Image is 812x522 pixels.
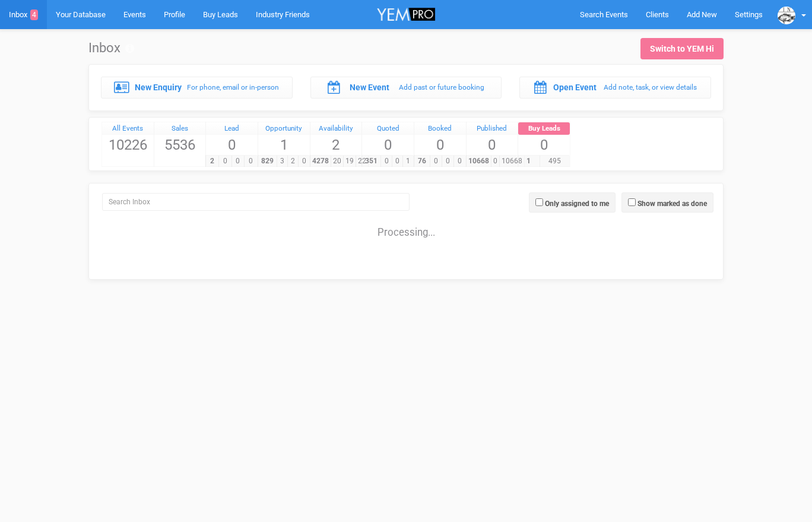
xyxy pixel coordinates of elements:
[380,156,392,167] span: 0
[92,214,720,238] div: Processing...
[258,156,277,167] span: 829
[287,156,299,167] span: 2
[206,122,258,135] a: Lead
[399,83,484,91] small: Add past or future booking
[467,122,518,135] a: Published
[518,156,540,167] span: 1
[430,156,442,167] span: 0
[231,156,245,167] span: 0
[362,122,414,135] a: Quoted
[518,122,570,135] a: Buy Leads
[637,198,707,209] label: Show marked as done
[442,156,454,167] span: 0
[499,156,525,167] span: 10668
[310,122,362,135] a: Availability
[392,156,403,167] span: 0
[244,156,258,167] span: 0
[361,156,381,167] span: 351
[298,156,309,167] span: 0
[646,10,669,19] span: Clients
[206,135,258,155] span: 0
[102,193,410,211] input: Search Inbox
[491,156,500,167] span: 0
[258,135,310,155] span: 1
[640,38,724,59] a: Switch to YEM Hi
[778,7,795,24] img: data
[414,135,466,155] span: 0
[518,135,570,155] span: 0
[540,156,570,167] span: 495
[205,156,219,167] span: 2
[545,198,609,209] label: Only assigned to me
[102,135,154,155] span: 10226
[553,81,597,93] label: Open Event
[310,135,362,155] span: 2
[402,156,414,167] span: 1
[356,156,369,167] span: 22
[258,122,310,135] a: Opportunity
[30,10,38,20] span: 4
[310,156,331,167] span: 4278
[88,41,134,55] h1: Inbox
[580,10,628,19] span: Search Events
[135,81,182,93] label: New Enquiry
[343,156,356,167] span: 19
[277,156,288,167] span: 3
[453,156,466,167] span: 0
[187,83,279,91] small: For phone, email or in-person
[414,156,430,167] span: 76
[414,122,466,135] a: Booked
[101,77,293,98] a: New Enquiry For phone, email or in-person
[687,10,717,19] span: Add New
[467,135,518,155] span: 0
[218,156,232,167] span: 0
[362,135,414,155] span: 0
[519,77,711,98] a: Open Event Add note, task, or view details
[154,122,206,135] a: Sales
[331,156,344,167] span: 20
[604,83,697,91] small: Add note, task, or view details
[350,81,389,93] label: New Event
[466,156,491,167] span: 10668
[650,43,714,55] div: Switch to YEM Hi
[102,122,154,135] a: All Events
[310,77,502,98] a: New Event Add past or future booking
[154,135,206,155] span: 5536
